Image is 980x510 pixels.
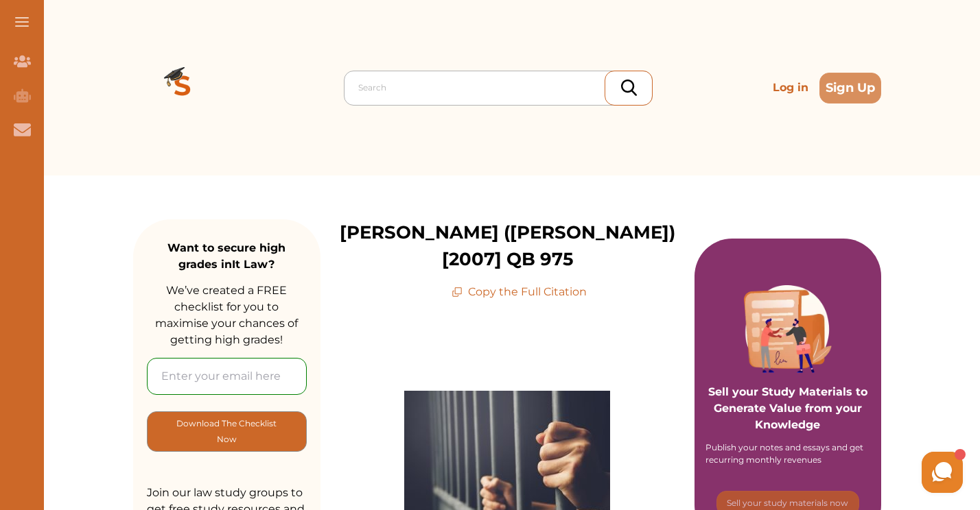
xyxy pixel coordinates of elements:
button: Sign Up [819,73,881,104]
img: Logo [133,38,232,137]
iframe: HelpCrunch [651,448,966,496]
span: We’ve created a FREE checklist for you to maximise your chances of getting high grades! [155,284,298,346]
strong: Want to secure high grades in It Law ? [167,241,285,271]
p: Sell your study materials now [727,497,848,509]
p: Copy the Full Citation [452,284,587,300]
p: Log in [767,74,814,101]
img: search_icon [621,80,637,96]
img: Purple card image [744,285,832,373]
div: Publish your notes and essays and get recurring monthly revenues [705,441,870,466]
p: Download The Checklist Now [175,415,279,448]
p: Sell your Study Materials to Generate Value from your Knowledge [708,345,868,433]
input: Enter your email here [147,358,307,395]
button: [object Object] [147,411,307,452]
p: [PERSON_NAME] ([PERSON_NAME]) [2007] QB 975 [320,219,695,273]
